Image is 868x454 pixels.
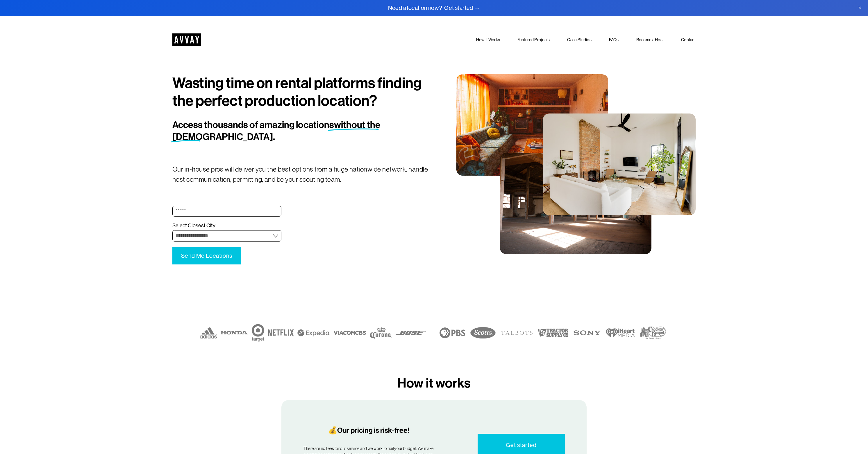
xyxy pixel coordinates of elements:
img: AVVAY - The First Nationwide Location Scouting Co. [172,33,201,46]
p: Our in-house pros will deliver you the best options from a huge nationwide network, handle host c... [172,164,434,185]
span: Select Closest City [172,222,215,229]
a: FAQs [609,37,619,44]
a: Case Studies [567,37,591,44]
a: Become a Host [636,37,664,44]
span: without the [DEMOGRAPHIC_DATA]. [172,119,382,143]
a: Contact [681,37,696,44]
h4: 💰Our pricing is risk-free! [303,426,434,435]
span: Send Me Locations [181,253,232,259]
h1: Wasting time on rental platforms finding the perfect production location? [172,74,434,110]
a: Featured Projects [517,37,550,44]
select: Select Closest City [172,230,281,242]
a: How It Works [476,37,500,44]
h3: How it works [325,375,543,391]
h2: Access thousands of amazing locations [172,119,390,143]
button: Send Me LocationsSend Me Locations [172,247,241,264]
